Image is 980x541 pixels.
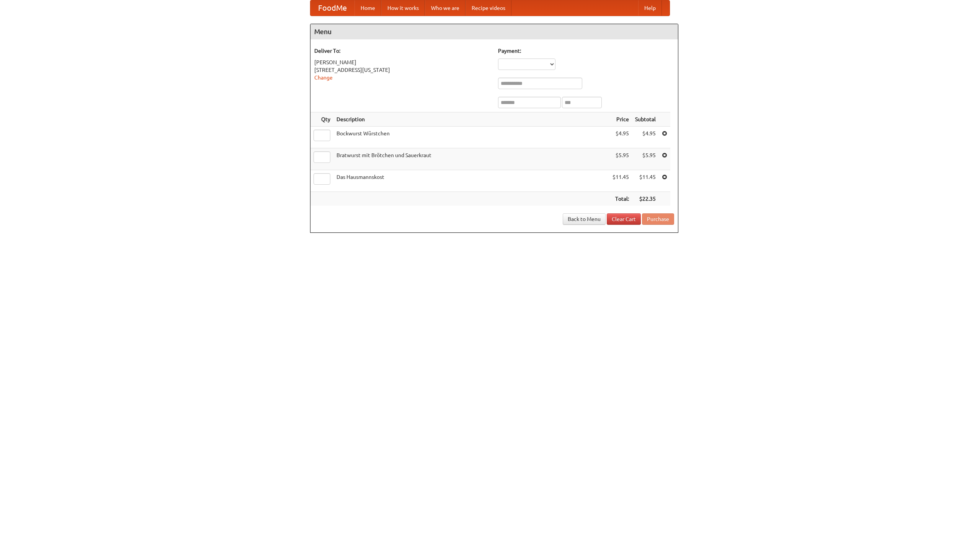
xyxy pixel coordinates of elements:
[563,213,606,225] a: Back to Menu
[381,0,425,16] a: How it works
[314,66,490,74] div: [STREET_ADDRESS][US_STATE]
[333,148,609,170] td: Bratwurst mit Brötchen und Sauerkraut
[609,170,632,192] td: $11.45
[609,127,632,148] td: $4.95
[609,192,632,206] th: Total:
[314,47,490,55] h5: Deliver To:
[314,58,490,66] div: [PERSON_NAME]
[333,170,609,192] td: Das Hausmannskost
[310,0,354,16] a: FoodMe
[333,127,609,148] td: Bockwurst Würstchen
[632,192,659,206] th: $22.35
[607,213,641,225] a: Clear Cart
[642,213,674,225] button: Purchase
[314,75,333,81] a: Change
[425,0,465,16] a: Who we are
[465,0,511,16] a: Recipe videos
[609,112,632,127] th: Price
[632,170,659,192] td: $11.45
[354,0,381,16] a: Home
[310,112,333,127] th: Qty
[310,24,678,39] h4: Menu
[632,148,659,170] td: $5.95
[632,127,659,148] td: $4.95
[638,0,662,16] a: Help
[498,47,674,55] h5: Payment:
[609,148,632,170] td: $5.95
[333,112,609,127] th: Description
[632,112,659,127] th: Subtotal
